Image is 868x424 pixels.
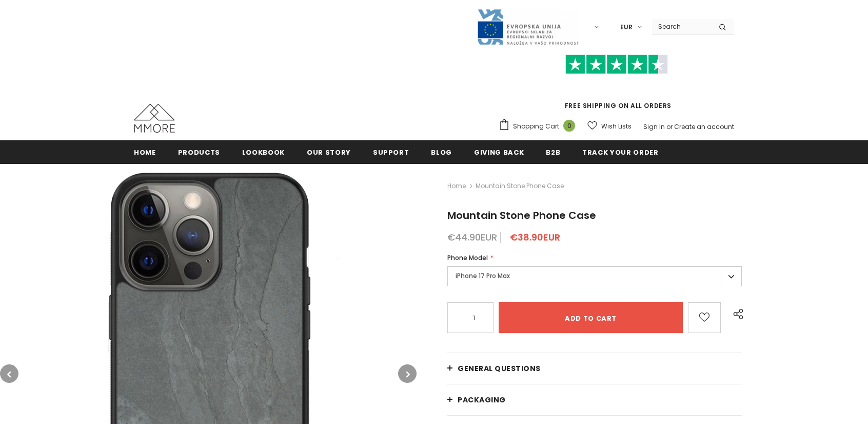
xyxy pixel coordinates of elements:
span: PACKAGING [458,395,506,405]
span: 0 [563,120,575,132]
img: MMORE Cases [134,104,175,133]
span: Mountain Stone Phone Case [476,180,564,192]
span: Products [178,148,220,157]
span: Lookbook [242,148,285,157]
a: Home [134,140,156,163]
label: iPhone 17 Pro Max [447,266,742,286]
a: Blog [431,140,452,163]
a: Home [447,180,466,192]
span: B2B [546,148,560,157]
a: Wish Lists [587,117,632,135]
span: Home [134,148,156,157]
span: support [373,148,409,157]
span: or [666,122,673,131]
span: Giving back [474,148,524,157]
span: Track your order [582,148,658,157]
input: Add to cart [499,302,683,333]
a: PACKAGING [447,384,742,415]
input: Search Site [652,19,711,34]
img: Javni Razpis [477,8,579,46]
span: FREE SHIPPING ON ALL ORDERS [499,59,734,110]
span: Phone Model [447,253,488,262]
a: Create an account [674,122,734,131]
a: Javni Razpis [477,22,579,31]
a: Lookbook [242,140,285,163]
a: B2B [546,140,560,163]
span: €38.90EUR [510,231,560,244]
span: €44.90EUR [447,231,497,244]
a: Track your order [582,140,658,163]
span: General Questions [458,363,541,374]
a: Giving back [474,140,524,163]
a: support [373,140,409,163]
iframe: Customer reviews powered by Trustpilot [499,74,734,101]
span: EUR [620,22,633,32]
span: Blog [431,148,452,157]
span: Shopping Cart [513,121,559,132]
img: Trust Pilot Stars [565,54,668,75]
span: Mountain Stone Phone Case [447,208,596,223]
a: Products [178,140,220,163]
a: Shopping Cart 0 [499,119,580,134]
a: Sign In [643,122,665,131]
span: Wish Lists [601,121,632,132]
a: Our Story [307,140,351,163]
span: Our Story [307,148,351,157]
a: General Questions [447,353,742,384]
